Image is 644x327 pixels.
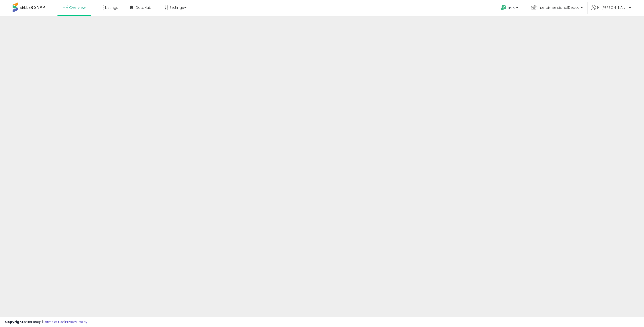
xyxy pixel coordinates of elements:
[69,5,86,10] span: Overview
[105,5,118,10] span: Listings
[538,5,579,10] span: InterdimensionalDepot
[508,6,515,10] span: Help
[136,5,151,10] span: DataHub
[591,5,631,16] a: Hi [PERSON_NAME]
[497,1,523,16] a: Help
[597,5,627,10] span: Hi [PERSON_NAME]
[500,5,507,11] i: Get Help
